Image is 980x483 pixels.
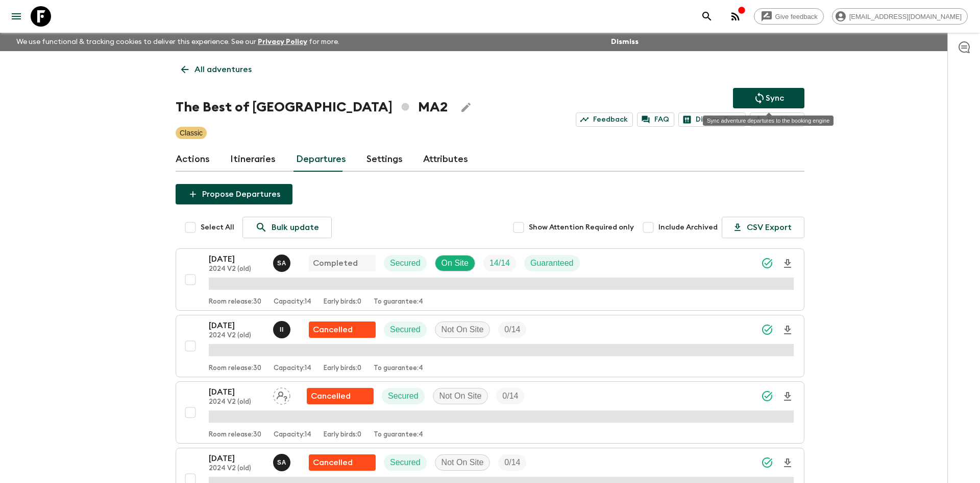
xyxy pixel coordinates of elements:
[502,390,518,402] p: 0 / 14
[12,33,344,51] p: We use functional & tracking cookies to deliver this experience. See our for more.
[194,63,252,76] p: All adventures
[504,456,520,469] p: 0 / 14
[390,456,421,469] p: Secured
[242,217,332,238] a: Bulk update
[390,324,421,336] p: Secured
[530,257,574,269] p: Guaranteed
[374,298,423,306] p: To guarantee: 4
[496,388,524,404] div: Trip Fill
[761,456,773,469] svg: Synced Successfully
[273,390,290,399] span: Assign pack leader
[504,324,520,336] p: 0 / 14
[313,257,358,269] p: Completed
[608,35,641,49] button: Dismiss
[390,257,421,269] p: Secured
[761,257,773,269] svg: Synced Successfully
[733,88,804,108] button: Sync adventure departures to the booking engine
[766,92,784,104] p: Sync
[209,364,261,373] p: Room release: 30
[382,388,425,404] div: Secured
[176,97,448,118] h1: The Best of [GEOGRAPHIC_DATA] MA2
[442,257,469,269] p: On Site
[176,381,804,444] button: [DATE]2024 V2 (old)Assign pack leaderFlash Pack cancellationSecuredNot On SiteTrip FillRoom relea...
[176,248,804,311] button: [DATE]2024 V2 (old)Samir AchahriCompletedSecuredOn SiteTrip FillGuaranteedRoom release:30Capacity...
[498,321,526,338] div: Trip Fill
[209,386,265,398] p: [DATE]
[209,332,265,340] p: 2024 V2 (old)
[209,431,261,439] p: Room release: 30
[435,454,491,471] div: Not On Site
[307,388,374,404] div: Flash Pack cancellation
[781,457,794,469] svg: Download Onboarding
[180,128,203,138] p: Classic
[313,324,353,336] p: Cancelled
[761,390,773,402] svg: Synced Successfully
[529,222,634,233] span: Show Attention Required only
[433,388,488,404] div: Not On Site
[273,457,292,465] span: Samir Achahri
[209,452,265,465] p: [DATE]
[258,38,307,45] a: Privacy Policy
[844,13,967,20] span: [EMAIL_ADDRESS][DOMAIN_NAME]
[273,454,292,471] button: SA
[274,364,311,373] p: Capacity: 14
[678,112,746,127] a: Dietary Reqs
[388,390,419,402] p: Secured
[489,257,510,269] p: 14 / 14
[442,456,484,469] p: Not On Site
[230,147,276,172] a: Itineraries
[274,431,311,439] p: Capacity: 14
[761,324,773,336] svg: Synced Successfully
[781,258,794,270] svg: Download Onboarding
[423,147,468,172] a: Attributes
[697,6,717,27] button: search adventures
[313,456,353,469] p: Cancelled
[273,324,292,332] span: Ismail Ingrioui
[781,324,794,336] svg: Download Onboarding
[456,97,476,118] button: Edit Adventure Title
[366,147,403,172] a: Settings
[277,458,286,467] p: S A
[442,324,484,336] p: Not On Site
[576,112,633,127] a: Feedback
[384,454,427,471] div: Secured
[439,390,482,402] p: Not On Site
[384,321,427,338] div: Secured
[201,222,234,233] span: Select All
[374,364,423,373] p: To guarantee: 4
[483,255,516,271] div: Trip Fill
[832,8,968,25] div: [EMAIL_ADDRESS][DOMAIN_NAME]
[770,13,823,20] span: Give feedback
[309,321,376,338] div: Flash Pack cancellation
[374,431,423,439] p: To guarantee: 4
[658,222,718,233] span: Include Archived
[209,465,265,473] p: 2024 V2 (old)
[176,184,292,204] button: Propose Departures
[384,255,427,271] div: Secured
[311,390,351,402] p: Cancelled
[274,298,311,306] p: Capacity: 14
[637,112,674,127] a: FAQ
[324,431,361,439] p: Early birds: 0
[703,116,834,126] div: Sync adventure departures to the booking engine
[6,6,27,27] button: menu
[722,217,804,238] button: CSV Export
[324,364,361,373] p: Early birds: 0
[209,398,265,406] p: 2024 V2 (old)
[309,454,376,471] div: Flash Pack cancellation
[176,59,257,80] a: All adventures
[273,258,292,266] span: Samir Achahri
[754,8,824,25] a: Give feedback
[209,265,265,273] p: 2024 V2 (old)
[209,253,265,265] p: [DATE]
[280,326,284,334] p: I I
[176,315,804,377] button: [DATE]2024 V2 (old)Ismail IngriouiFlash Pack cancellationSecuredNot On SiteTrip FillRoom release:...
[781,390,794,403] svg: Download Onboarding
[209,298,261,306] p: Room release: 30
[272,221,319,234] p: Bulk update
[435,255,475,271] div: On Site
[273,321,292,338] button: II
[209,319,265,332] p: [DATE]
[176,147,210,172] a: Actions
[435,321,491,338] div: Not On Site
